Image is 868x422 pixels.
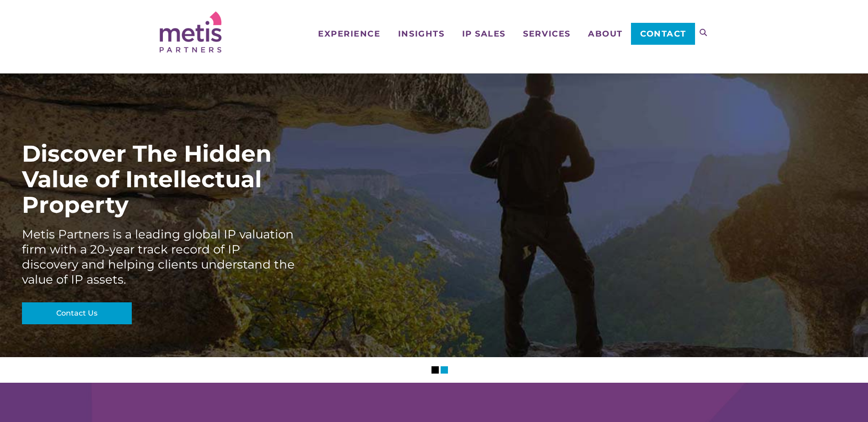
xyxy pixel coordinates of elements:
span: Experience [318,30,380,38]
span: About [588,30,623,38]
a: Contact [631,23,695,45]
div: Discover The Hidden Value of Intellectual Property [22,141,297,218]
img: Metis Partners [160,11,221,53]
span: Services [523,30,570,38]
div: Metis Partners is a leading global IP valuation firm with a 20-year track record of IP discovery ... [22,227,297,287]
li: Slider Page 1 [431,366,439,374]
a: Contact Us [22,302,132,324]
span: Insights [398,30,444,38]
span: Contact [640,30,686,38]
span: IP Sales [462,30,506,38]
li: Slider Page 2 [441,366,448,374]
